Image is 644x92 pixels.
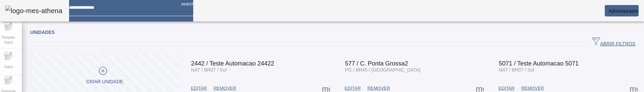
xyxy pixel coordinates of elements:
span: PG / BR45 / [GEOGRAPHIC_DATA] [345,67,420,73]
span: NAT / BR07 / Sul [499,67,534,73]
div: Criar unidade [86,79,123,85]
span: REMOVER [521,85,544,92]
button: ABRIR FILTROS [587,36,641,48]
span: NAT / BR07 / Sul [191,67,226,73]
span: EDITAR [191,85,207,92]
span: Fabril [2,62,14,72]
span: 2442 / Teste Automacao 24422 [191,60,274,67]
span: ABRIR FILTROS [592,37,635,47]
span: 5071 / Teste Automacao 5071 [499,60,579,67]
span: 577 / C. Ponta Grossa2 [345,60,408,67]
span: REMOVER [214,85,236,92]
span: REMOVER [367,85,390,92]
span: Administrador [608,8,639,14]
span: EDITAR [498,85,515,92]
img: logo-mes-athena [5,5,62,16]
span: EDITAR [345,85,361,92]
span: Unidades [30,30,55,35]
